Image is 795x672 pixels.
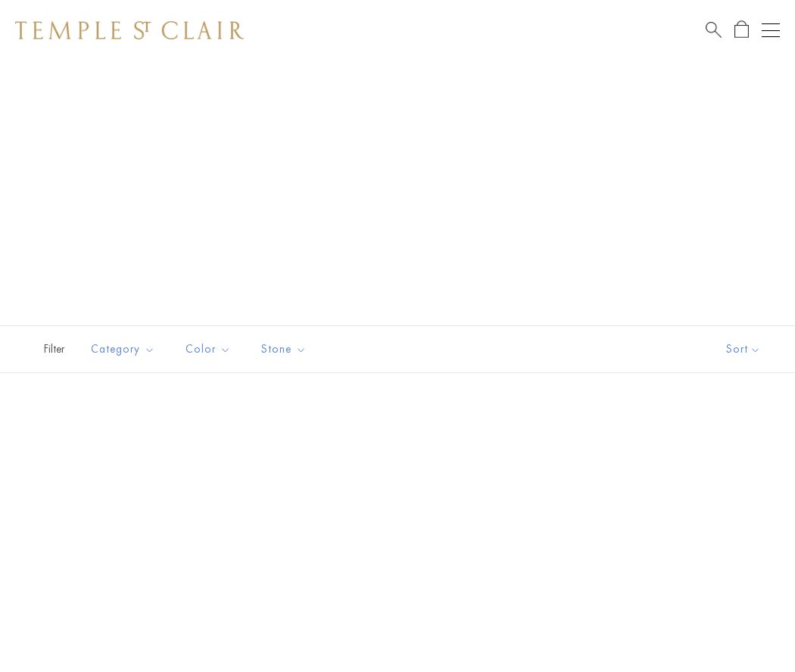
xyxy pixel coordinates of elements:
[15,21,244,39] img: Temple St. Clair
[174,332,242,366] button: Color
[250,332,318,366] button: Stone
[692,326,795,372] button: Show sort by
[706,20,722,39] a: Search
[762,21,780,39] button: Open navigation
[178,340,242,359] span: Color
[734,20,749,39] a: Open Shopping Bag
[79,332,167,366] button: Category
[254,340,318,359] span: Stone
[83,340,167,359] span: Category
